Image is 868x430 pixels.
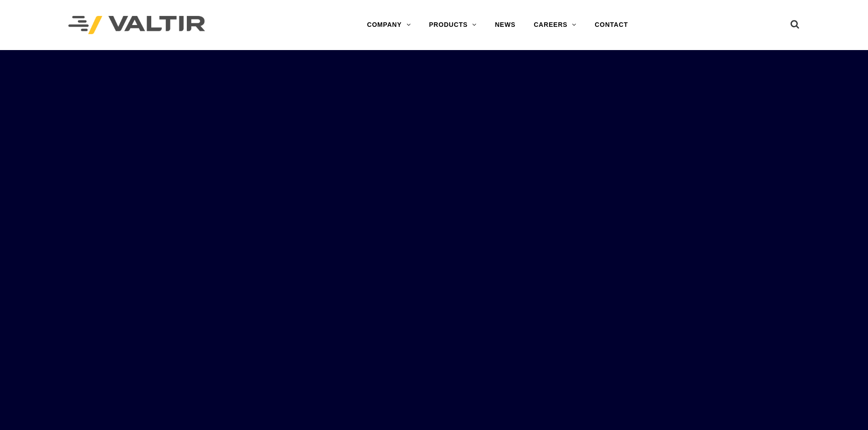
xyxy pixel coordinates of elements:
[358,16,420,34] a: COMPANY
[524,16,586,34] a: CAREERS
[486,16,524,34] a: NEWS
[68,16,205,35] img: Valtir
[586,16,637,34] a: CONTACT
[420,16,486,34] a: PRODUCTS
